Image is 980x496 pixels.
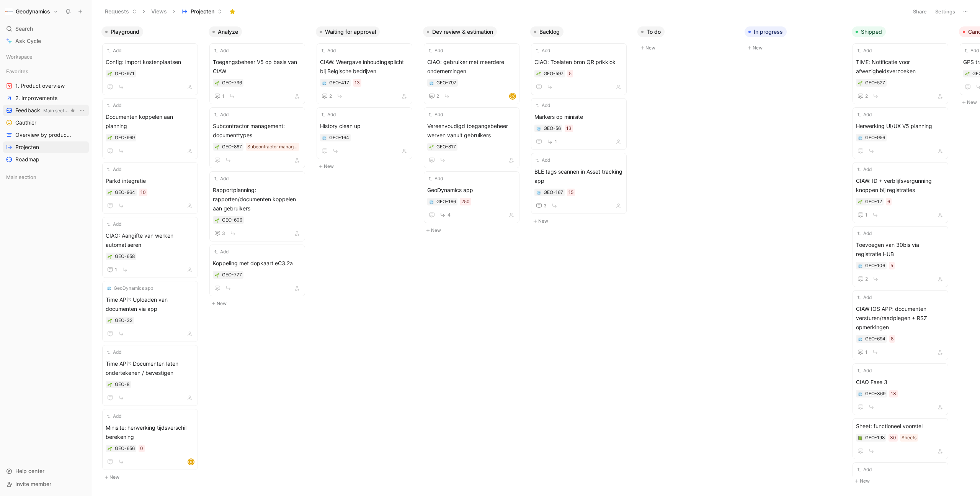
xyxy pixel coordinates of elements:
[536,72,541,76] img: 🌱
[754,28,783,36] span: In progress
[222,143,242,151] div: GEO-867
[222,216,242,224] div: GEO-609
[115,445,135,452] div: GEO-656
[852,476,953,486] button: New
[215,273,219,278] img: 🌱
[568,189,573,196] div: 15
[213,248,230,256] button: Add
[545,137,559,146] button: 1
[107,446,113,451] div: 🌱
[101,6,140,17] button: Requests
[427,47,444,54] button: Add
[891,390,896,397] div: 13
[461,198,470,205] div: 250
[856,111,873,118] button: Add
[436,79,456,87] div: GEO-797
[107,135,113,140] div: 🌱
[213,47,230,54] button: Add
[329,134,349,141] div: GEO-164
[214,80,220,85] div: 🌱
[3,6,60,17] button: GeodynamicsGeodynamics
[634,23,742,56] div: To doNew
[317,107,412,159] a: AddHistory clean up
[107,190,113,195] button: 🌱
[858,392,862,396] img: 🧊
[857,135,863,140] div: 🧊
[3,92,89,104] a: 2. Improvements
[3,35,89,47] a: Ask Cycle
[106,47,122,54] button: Add
[857,263,863,268] button: 🧊
[423,226,524,235] button: New
[536,126,541,131] img: 🧊
[213,186,302,213] span: Rapportplanning: rapporten/documenten koppelen aan gebruikers
[325,28,376,36] span: Waiting for approval
[857,80,863,85] div: 🌱
[427,92,441,101] button: 2
[424,107,519,168] a: AddVereenvoudigd toegangsbeheer werven vanuit gebruikers
[865,262,885,269] div: GEO-106
[858,81,862,85] img: 🌱
[15,143,39,151] span: Projecten
[213,229,227,238] button: 3
[5,8,13,15] img: Geodynamics
[856,274,869,284] button: 2
[215,145,219,149] img: 🌱
[6,53,33,61] span: Workspace
[544,125,561,132] div: GEO-56
[856,176,945,195] span: CIAW: ID + verblijfsvergunning knoppen bij registraties
[429,145,434,149] img: 🌱
[15,24,33,33] span: Search
[15,107,69,115] span: Feedback
[436,198,456,205] div: GEO-166
[106,220,122,228] button: Add
[857,199,863,204] div: 🌱
[329,94,332,99] span: 2
[865,213,867,217] span: 1
[438,210,452,220] button: 4
[429,80,434,85] button: 🧊
[107,71,113,76] button: 🌱
[865,94,868,99] span: 2
[102,98,198,159] a: AddDocumenten koppelen aan planning
[101,26,143,37] button: Playground
[107,254,113,259] button: 🌱
[852,26,886,37] button: Shipped
[102,43,198,95] a: AddConfig: import kostenplaatsen
[107,318,113,323] button: 🌱
[3,141,89,153] a: Projecten
[858,337,862,342] img: 🧊
[536,71,541,76] div: 🌱
[106,166,122,173] button: Add
[15,82,65,90] span: 1. Product overview
[853,107,948,159] a: AddHerwerking UI/UX V5 planning
[316,162,417,171] button: New
[527,23,634,230] div: BacklogNew
[857,391,863,396] button: 🧊
[536,190,541,195] div: 🧊
[544,204,547,208] span: 3
[15,468,44,474] span: Help center
[3,478,89,490] div: Invite member
[427,186,516,195] span: GeoDynamics app
[320,92,333,101] button: 2
[191,8,214,15] span: Projecten
[214,144,220,149] div: 🌱
[856,92,869,101] button: 2
[15,156,39,163] span: Roadmap
[354,79,360,87] div: 13
[856,240,945,259] span: Toevoegen van 30bis via registratie HUB
[98,23,206,486] div: PlaygroundNew
[857,336,863,342] div: 🧊
[114,284,153,292] span: GeoDynamics app
[107,382,113,387] div: 🌱
[3,129,89,141] a: Overview by product area
[3,80,89,92] a: 1. Product overview
[15,94,57,102] span: 2. Improvements
[531,43,627,95] a: AddCIAO: Toelaten bron QR prikklok5
[102,409,198,470] a: AddMinisite: herwerking tijdsverschil berekening0G
[206,23,313,312] div: AnalyzeNew
[853,290,948,360] a: AddCIAW IOS APP: documenten versturen/raadplegen + RSZ opmerkingen81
